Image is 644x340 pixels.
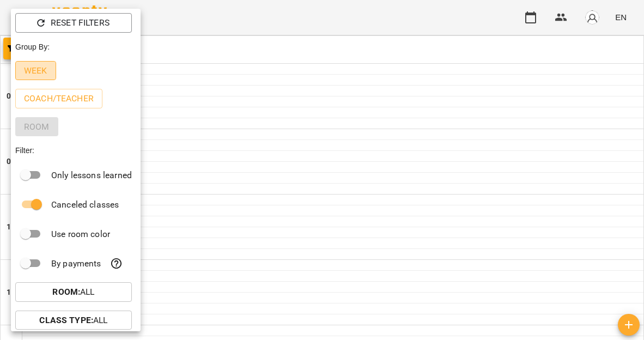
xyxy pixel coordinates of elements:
[11,37,141,57] div: Group By:
[11,141,141,160] div: Filter:
[51,198,119,211] p: Canceled classes
[15,89,102,108] button: Coach/Teacher
[15,61,56,81] button: Week
[24,92,94,105] p: Coach/Teacher
[39,315,93,325] b: Class Type :
[15,13,132,33] button: Reset Filters
[52,287,80,297] b: Room :
[51,257,101,270] p: By payments
[51,169,132,182] p: Only lessons learned
[51,228,110,241] p: Use room color
[15,311,132,330] button: Class Type:All
[24,64,47,77] p: Week
[15,282,132,302] button: Room:All
[52,286,94,299] p: All
[51,16,110,29] p: Reset Filters
[39,314,107,327] p: All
